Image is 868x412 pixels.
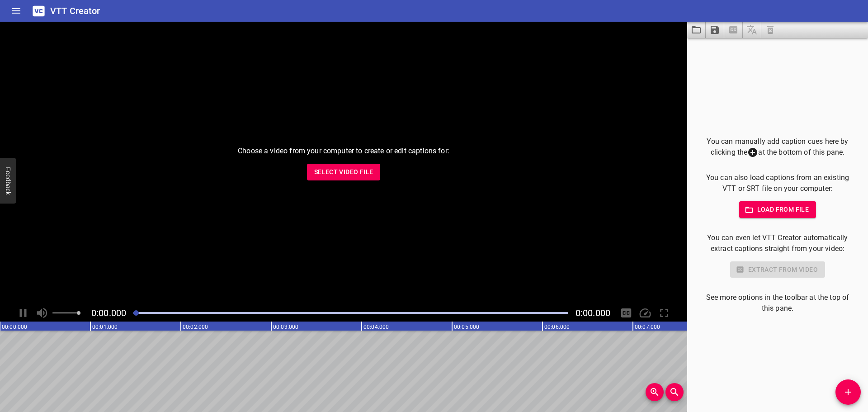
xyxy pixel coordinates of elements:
[724,22,743,38] span: Select a video in the pane to the left, then you can automatically extract captions.
[238,146,449,156] p: Choose a video from your computer to create or edit captions for:
[691,24,702,35] svg: Load captions from file
[656,304,673,322] div: Toggle Full Screen
[273,324,298,330] text: 00:03.000
[2,324,27,330] text: 00:00.000
[635,324,660,330] text: 00:07.000
[702,292,854,314] p: See more options in the toolbar at the top of this pane.
[183,324,208,330] text: 00:02.000
[746,204,809,215] span: Load from file
[92,324,118,330] text: 00:01.000
[706,22,724,38] button: Save captions to file
[576,308,610,318] span: Video Duration
[314,166,373,178] span: Select Video File
[50,4,100,18] h6: VTT Creator
[739,201,816,218] button: Load from file
[702,172,854,194] p: You can also load captions from an existing VTT or SRT file on your computer:
[687,22,706,38] button: Load captions from file
[702,232,854,254] p: You can even let VTT Creator automatically extract captions straight from your video:
[743,22,761,38] span: Add some captions below, then you can translate them.
[363,324,389,330] text: 00:04.000
[835,379,861,405] button: Add Cue
[544,324,570,330] text: 00:06.000
[454,324,479,330] text: 00:05.000
[646,383,664,401] button: Zoom In
[618,304,635,322] div: Hide/Show Captions
[307,164,381,180] button: Select Video File
[133,312,568,314] div: Play progress
[665,383,684,401] button: Zoom Out
[91,308,126,318] span: Current Time
[709,24,720,35] svg: Save captions to file
[702,136,854,158] p: You can manually add caption cues here by clicking the at the bottom of this pane.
